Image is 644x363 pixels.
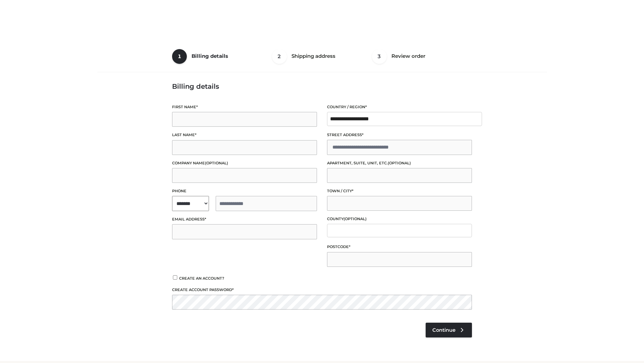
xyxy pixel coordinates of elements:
label: County [327,216,472,222]
input: Create an account? [172,275,178,280]
span: 2 [272,49,287,64]
label: Create account password [172,287,472,293]
a: Continue [426,323,472,337]
label: Country / Region [327,104,472,110]
span: Billing details [192,53,228,59]
label: Street address [327,132,472,138]
label: Last name [172,132,317,138]
span: (optional) [388,161,411,165]
h3: Billing details [172,82,472,90]
label: Postcode [327,244,472,250]
label: Town / City [327,188,472,194]
span: Review order [391,53,425,59]
span: (optional) [343,216,367,221]
label: First name [172,104,317,110]
span: Shipping address [291,53,335,59]
label: Apartment, suite, unit, etc. [327,160,472,166]
span: 1 [172,49,187,64]
span: Continue [432,327,455,333]
label: Company name [172,160,317,166]
label: Phone [172,188,317,194]
label: Email address [172,216,317,223]
span: 3 [372,49,387,64]
span: (optional) [205,161,228,165]
span: Create an account? [179,276,224,281]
